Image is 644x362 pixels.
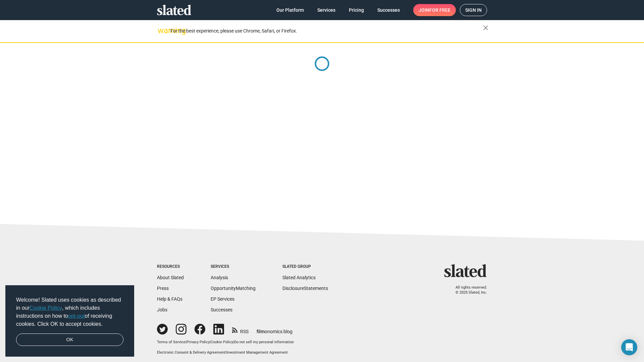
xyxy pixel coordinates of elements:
[377,4,400,16] span: Successes
[157,307,167,312] a: Jobs
[16,296,123,328] span: Welcome! Slated uses cookies as described in our , which includes instructions on how to of recei...
[232,324,249,335] a: RSS
[234,340,294,345] button: Do not sell my personal information
[282,264,328,269] div: Slated Group
[233,340,234,344] span: |
[372,4,405,16] a: Successes
[419,4,450,16] span: Join
[460,4,487,16] a: Sign in
[170,26,483,36] div: For the best experience, please use Chrome, Safari, or Firefox.
[186,340,210,344] a: Privacy Policy
[317,4,335,16] span: Services
[5,285,134,357] div: cookieconsent
[30,305,62,311] a: Cookie Policy
[211,264,256,269] div: Services
[210,340,211,344] span: |
[211,275,228,280] a: Analysis
[225,350,226,355] span: |
[16,334,123,346] a: dismiss cookie message
[276,4,304,16] span: Our Platform
[413,4,456,16] a: Joinfor free
[271,4,309,16] a: Our Platform
[448,285,487,295] p: All rights reserved. © 2025 Slated, Inc.
[482,24,490,32] mat-icon: close
[157,264,184,269] div: Resources
[257,323,292,335] a: filmonomics blog
[621,339,637,355] div: Open Intercom Messenger
[343,4,369,16] a: Pricing
[157,350,225,355] a: Electronic Consent & Delivery Agreement
[68,313,85,319] a: opt-out
[465,4,482,16] span: Sign in
[211,307,232,312] a: Successes
[185,340,186,344] span: |
[158,26,166,35] mat-icon: warning
[157,296,182,302] a: Help & FAQs
[157,286,169,291] a: Press
[211,296,234,302] a: EP Services
[282,286,328,291] a: DisclosureStatements
[349,4,364,16] span: Pricing
[312,4,341,16] a: Services
[211,340,233,344] a: Cookie Policy
[157,275,184,280] a: About Slated
[257,329,265,334] span: film
[211,286,256,291] a: OpportunityMatching
[226,350,288,355] a: Investment Management Agreement
[282,275,316,280] a: Slated Analytics
[429,4,450,16] span: for free
[157,340,185,344] a: Terms of Service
